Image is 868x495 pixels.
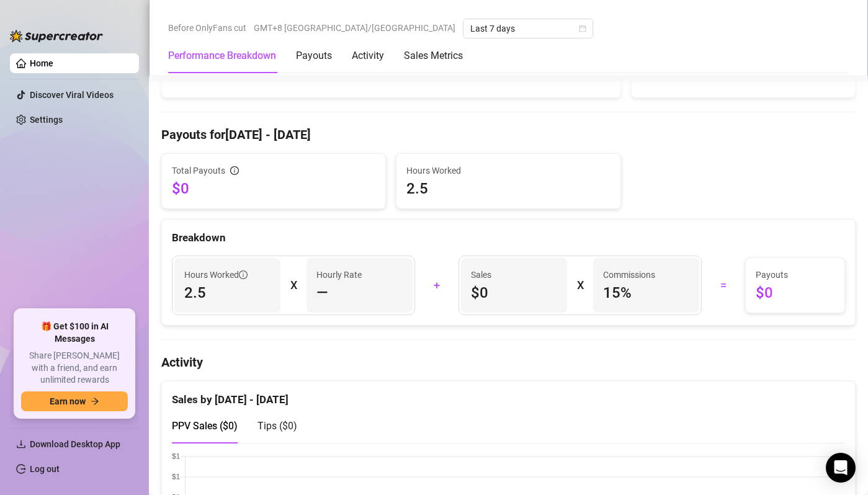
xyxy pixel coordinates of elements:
span: Download Desktop App [30,439,120,449]
span: 2.5 [184,283,271,303]
span: arrow-right [91,397,99,406]
span: info-circle [230,166,239,175]
span: 🎁 Get $100 in AI Messages [21,321,128,345]
div: Performance Breakdown [168,48,276,63]
span: Hours Worked [184,268,248,282]
a: Log out [30,464,60,474]
img: logo-BBDzfeDw.svg [10,30,103,42]
a: Discover Viral Videos [30,90,114,100]
span: Share [PERSON_NAME] with a friend, and earn unlimited rewards [21,350,128,386]
span: $0 [172,179,375,198]
div: = [709,275,738,295]
span: GMT+8 [GEOGRAPHIC_DATA]/[GEOGRAPHIC_DATA] [254,19,455,37]
a: Home [30,58,53,68]
span: $0 [471,283,557,303]
div: + [423,275,451,295]
div: Open Intercom Messenger [826,453,856,483]
span: Total Payouts [172,164,225,177]
span: Payouts [756,268,834,282]
span: PPV Sales ( $0 ) [172,420,238,432]
span: Sales [471,268,557,282]
span: 15 % [603,283,689,303]
div: Sales Metrics [404,48,463,63]
span: calendar [579,25,586,32]
h4: Activity [161,354,856,371]
span: $0 [756,283,834,303]
span: 2.5 [406,179,610,198]
div: Activity [352,48,384,63]
span: info-circle [239,270,248,279]
span: Tips ( $0 ) [257,420,297,432]
span: download [16,439,26,449]
span: Last 7 days [470,19,586,38]
div: Sales by [DATE] - [DATE] [172,381,845,408]
article: Hourly Rate [316,268,362,282]
a: Settings [30,115,63,125]
div: X [290,275,297,295]
h4: Payouts for [DATE] - [DATE] [161,126,856,143]
span: Before OnlyFans cut [168,19,246,37]
span: Hours Worked [406,164,610,177]
button: Earn nowarrow-right [21,391,128,411]
div: X [577,275,583,295]
article: Commissions [603,268,655,282]
div: Breakdown [172,230,845,246]
span: — [316,283,328,303]
div: Payouts [296,48,332,63]
span: Earn now [50,396,86,406]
